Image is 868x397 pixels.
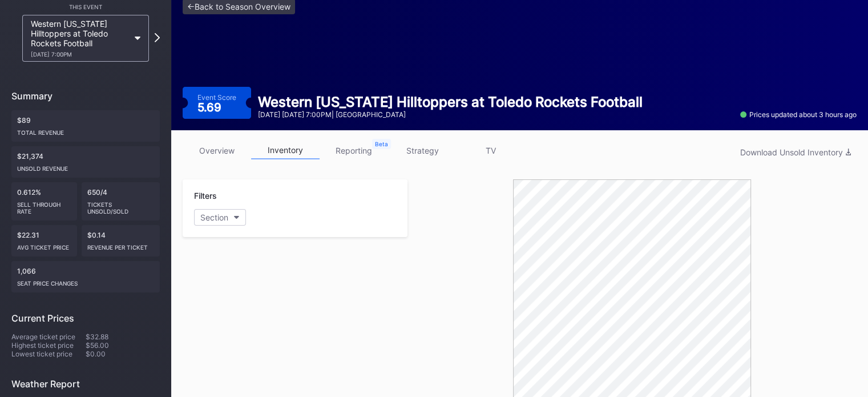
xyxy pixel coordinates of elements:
div: Sell Through Rate [17,197,71,215]
div: This Event [11,3,160,10]
a: strategy [388,142,457,159]
div: Tickets Unsold/Sold [87,197,155,215]
div: $32.88 [86,332,160,341]
div: Average ticket price [11,332,86,341]
div: 0.612% [11,182,77,220]
div: Section [200,212,228,222]
div: [DATE] [DATE] 7:00PM | [GEOGRAPHIC_DATA] [258,110,643,119]
div: Avg ticket price [17,239,71,251]
div: Total Revenue [17,125,154,136]
a: reporting [320,142,388,159]
div: Summary [11,90,160,102]
div: Unsold Revenue [17,161,154,172]
div: Revenue per ticket [87,239,155,251]
div: Download Unsold Inventory [740,147,851,157]
div: Highest ticket price [11,341,86,350]
div: $0.14 [82,225,160,256]
a: inventory [251,142,320,159]
a: overview [183,142,251,159]
div: Filters [194,191,396,200]
div: $21,374 [11,146,160,178]
div: Current Prices [11,312,160,324]
div: 1,066 [11,261,160,292]
button: Section [194,209,246,226]
div: $89 [11,110,160,142]
div: 5.69 [197,102,224,113]
div: Western [US_STATE] Hilltoppers at Toledo Rockets Football [258,94,643,110]
a: TV [457,142,525,159]
div: Event Score [197,93,236,102]
div: $0.00 [86,350,160,358]
div: $22.31 [11,225,77,256]
div: Weather Report [11,378,160,390]
div: Lowest ticket price [11,350,86,358]
div: 650/4 [82,182,160,220]
div: Western [US_STATE] Hilltoppers at Toledo Rockets Football [31,19,129,58]
div: $56.00 [86,341,160,350]
div: [DATE] 7:00PM [31,51,129,58]
div: Prices updated about 3 hours ago [740,110,857,119]
div: seat price changes [17,275,154,287]
button: Download Unsold Inventory [734,145,857,160]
